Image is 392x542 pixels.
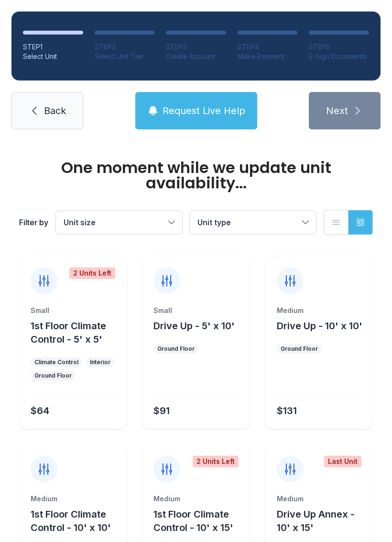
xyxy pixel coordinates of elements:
[277,507,369,534] button: Drive Up Annex - 10' x 15'
[277,494,361,504] div: Medium
[193,456,239,467] div: 2 Units Left
[277,320,362,332] span: Drive Up - 10' x 10'
[31,494,115,504] div: Medium
[31,319,123,346] button: 1st Floor Climate Control - 5' x 5'
[34,358,78,366] div: Climate Control
[309,42,369,52] div: STEP 5
[64,218,96,227] span: Unit size
[69,267,115,279] div: 2 Units Left
[153,319,235,333] button: Drive Up - 5' x 10'
[166,42,226,52] div: STEP 3
[166,52,226,61] div: Create Account
[153,320,235,332] span: Drive Up - 5' x 10'
[34,372,72,380] div: Ground Floor
[153,508,233,533] span: 1st Floor Climate Control - 10' x 15'
[163,104,245,117] span: Request Live Help
[277,319,362,333] button: Drive Up - 10' x 10'
[23,42,83,52] div: STEP 1
[153,306,238,315] div: Small
[19,160,373,191] div: One moment while we update unit availability...
[23,52,83,61] div: Select Unit
[238,52,298,61] div: Make Payment
[19,217,48,228] div: Filter by
[153,507,246,534] button: 1st Floor Climate Control - 10' x 15'
[157,345,195,353] div: Ground Floor
[326,104,348,117] span: Next
[95,52,155,61] div: Select Unit Tier
[153,404,170,417] div: $91
[44,104,66,117] span: Back
[95,42,155,52] div: STEP 2
[90,358,110,366] div: Interior
[31,404,49,417] div: $64
[153,494,238,504] div: Medium
[281,345,318,353] div: Ground Floor
[277,306,361,315] div: Medium
[56,211,182,234] button: Unit size
[31,306,115,315] div: Small
[309,52,369,61] div: E-Sign Documents
[31,507,123,534] button: 1st Floor Climate Control - 10' x 10'
[197,218,231,227] span: Unit type
[238,42,298,52] div: STEP 4
[277,404,297,417] div: $131
[31,320,106,345] span: 1st Floor Climate Control - 5' x 5'
[31,508,111,533] span: 1st Floor Climate Control - 10' x 10'
[190,211,316,234] button: Unit type
[277,508,355,533] span: Drive Up Annex - 10' x 15'
[324,456,361,467] div: Last Unit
